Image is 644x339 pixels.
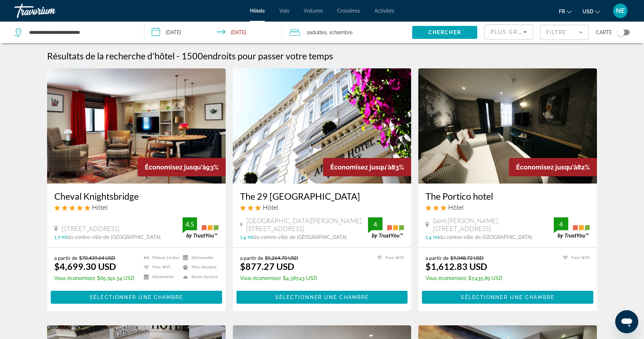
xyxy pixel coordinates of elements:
[233,68,411,184] img: Hotel image
[583,6,600,17] button: Change currency
[140,255,179,261] li: Fitness Center
[89,294,183,300] span: Sélectionner une chambre
[279,8,289,14] a: Vols
[425,275,502,281] p: $7,435.89 USD
[179,274,218,280] li: Room Service
[612,29,630,36] button: Toggle map
[47,50,175,61] h1: Résultats de la recherche d'hôtel
[54,191,218,202] a: Cheval Knightsbridge
[450,255,484,261] del: $9,048.72 USD
[425,234,439,240] span: 1.4 mi
[448,203,464,211] span: Hôtel
[54,275,134,281] p: $65,740.34 USD
[275,294,369,300] span: Sélectionner une chambre
[554,217,590,239] img: trustyou-badge.svg
[540,24,589,40] button: Filter
[54,203,218,211] div: 5 star Hotel
[412,26,477,39] button: Chercher
[140,265,179,271] li: Free WiFi
[240,261,294,272] ins: $877.27 USD
[307,27,327,37] span: 2
[583,9,593,14] span: USD
[422,291,593,304] button: Sélectionner une chambre
[54,255,77,261] span: a partir de
[138,158,226,176] div: 93%
[236,292,408,300] a: Sélectionner une chambre
[425,203,590,211] div: 3 star Hotel
[337,8,360,14] a: Croisières
[304,8,323,14] a: Voitures
[54,234,67,240] span: 1.7 mi
[79,255,115,261] del: $70,439.64 USD
[425,275,466,281] span: Vous économisez
[176,50,180,61] span: -
[374,8,394,14] a: Activités
[559,255,590,261] li: Free WiFi
[183,220,197,229] div: 4.5
[54,261,116,272] ins: $4,699.30 USD
[240,275,317,281] p: $4,387.43 USD
[240,234,253,240] span: 1.4 mi
[236,291,408,304] button: Sélectionner une chambre
[203,50,333,61] span: endroits pour passer votre temps
[368,217,404,239] img: trustyou-badge.svg
[425,191,590,202] a: The Portico hotel
[240,203,404,211] div: 3 star Hotel
[282,22,412,43] button: Travelers: 2 adults, 0 children
[461,294,554,300] span: Sélectionner une chambre
[611,3,630,18] button: User Menu
[246,217,368,232] span: [GEOGRAPHIC_DATA][PERSON_NAME][STREET_ADDRESS]
[433,217,554,232] span: Saint [PERSON_NAME] [STREET_ADDRESS]
[54,275,95,281] span: Vous économisez
[47,68,226,184] img: Hotel image
[418,68,597,184] img: Hotel image
[263,203,278,211] span: Hôtel
[425,255,448,261] span: a partir de
[179,255,218,261] li: Kitchenette
[509,158,597,176] div: 82%
[67,234,161,240] span: du centre-ville de [GEOGRAPHIC_DATA]
[491,29,576,35] span: Plus grandes économies
[51,292,222,300] a: Sélectionner une chambre
[145,163,206,171] span: Économisez jusqu'à
[179,265,218,271] li: Pets Allowed
[92,203,107,211] span: Hôtel
[240,275,281,281] span: Vous économisez
[425,261,487,272] ins: $1,612.83 USD
[144,22,282,43] button: Check-in date: Nov 16, 2025 Check-out date: Nov 22, 2025
[615,310,638,333] iframe: Bouton de lancement de la fenêtre de messagerie
[61,225,119,232] span: [STREET_ADDRESS]
[14,1,86,20] a: Travorium
[491,28,527,36] mat-select: Sort by
[240,191,404,202] a: The 29 [GEOGRAPHIC_DATA]
[422,292,593,300] a: Sélectionner une chambre
[323,158,411,176] div: 83%
[559,6,572,17] button: Change language
[516,163,577,171] span: Économisez jusqu'à
[559,9,565,14] span: fr
[265,255,298,261] del: $5,264.70 USD
[250,8,265,14] a: Hôtels
[253,234,347,240] span: du centre-ville de [GEOGRAPHIC_DATA]
[596,27,612,37] span: Carte
[331,30,353,35] span: Chambre
[183,217,218,239] img: trustyou-badge.svg
[554,220,568,229] div: 4
[140,274,179,280] li: Kitchenette
[51,291,222,304] button: Sélectionner une chambre
[616,7,625,14] span: NE
[309,30,327,35] span: Adultes
[373,255,404,261] li: Free WiFi
[181,50,333,61] h2: 1500
[439,234,532,240] span: du centre-ville de [GEOGRAPHIC_DATA]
